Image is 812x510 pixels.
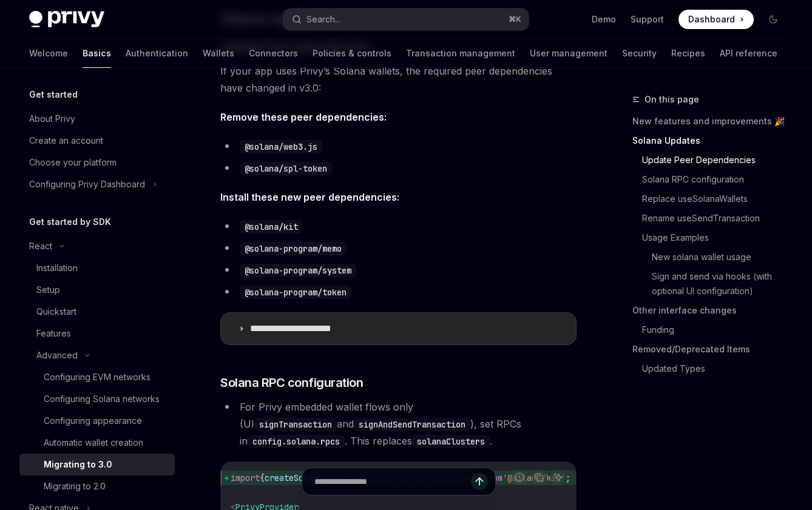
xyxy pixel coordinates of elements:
[248,435,345,448] code: config.solana.rpcs
[642,170,793,189] a: Solana RPC configuration
[44,370,151,384] div: Configuring EVM networks
[254,418,337,431] code: signTransaction
[509,15,521,24] span: ⌘ K
[36,326,71,341] div: Features
[36,283,60,297] div: Setup
[44,414,142,428] div: Configuring appearance
[29,87,78,102] h5: Get started
[126,39,188,68] a: Authentication
[19,366,175,388] a: Configuring EVM networks
[313,39,391,68] a: Policies & controls
[240,286,351,299] code: @solana-program/token
[220,62,577,96] span: If your app uses Privy’s Solana wallets, the required peer dependencies have changed in v3.0:
[249,39,298,68] a: Connectors
[19,323,175,344] a: Features
[44,435,143,450] div: Automatic wallet creation
[671,39,705,68] a: Recipes
[763,10,783,29] button: Toggle dark mode
[29,133,103,148] div: Create an account
[36,304,76,319] div: Quickstart
[19,108,175,130] a: About Privy
[642,359,793,378] a: Updated Types
[632,340,793,359] a: Removed/Deprecated Items
[530,39,607,68] a: User management
[642,189,793,209] a: Replace useSolanaWallets
[83,39,111,68] a: Basics
[354,418,470,431] code: signAndSendTransaction
[19,152,175,173] a: Choose your platform
[44,392,160,406] div: Configuring Solana networks
[240,140,322,153] code: @solana/web3.js
[19,279,175,301] a: Setup
[19,454,175,475] a: Migrating to 3.0
[203,39,234,68] a: Wallets
[306,12,340,27] div: Search...
[622,39,657,68] a: Security
[220,374,363,391] span: Solana RPC configuration
[642,209,793,228] a: Rename useSendTransaction
[240,264,356,277] code: @solana-program/system
[36,348,78,363] div: Advanced
[19,130,175,152] a: Create an account
[19,432,175,454] a: Automatic wallet creation
[29,215,111,229] h5: Get started by SDK
[642,150,793,170] a: Update Peer Dependencies
[688,13,735,25] span: Dashboard
[678,10,754,29] a: Dashboard
[19,475,175,497] a: Migrating to 2.0
[471,473,488,490] button: Send message
[44,457,112,472] div: Migrating to 3.0
[406,39,515,68] a: Transaction management
[632,301,793,320] a: Other interface changes
[645,92,699,107] span: On this page
[220,111,387,123] strong: Remove these peer dependencies:
[36,261,78,275] div: Installation
[631,13,664,25] a: Support
[19,257,175,279] a: Installation
[29,239,52,253] div: React
[29,39,68,68] a: Welcome
[652,247,793,267] a: New solana wallet usage
[220,191,399,203] strong: Install these new peer dependencies:
[652,267,793,301] a: Sign and send via hooks (with optional UI configuration)
[632,112,793,131] a: New features and improvements 🎉
[19,410,175,432] a: Configuring appearance
[642,320,793,340] a: Funding
[19,301,175,323] a: Quickstart
[720,39,777,68] a: API reference
[240,162,332,175] code: @solana/spl-token
[29,155,117,170] div: Choose your platform
[240,220,303,233] code: @solana/kit
[240,242,347,255] code: @solana-program/memo
[220,398,577,449] li: For Privy embedded wallet flows only (UI and ), set RPCs in . This replaces .
[642,228,793,247] a: Usage Examples
[412,435,490,448] code: solanaClusters
[44,479,106,494] div: Migrating to 2.0
[592,13,616,25] a: Demo
[283,8,528,30] button: Search...⌘K
[29,177,145,192] div: Configuring Privy Dashboard
[632,131,793,150] a: Solana Updates
[19,388,175,410] a: Configuring Solana networks
[29,11,104,28] img: dark logo
[29,112,75,126] div: About Privy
